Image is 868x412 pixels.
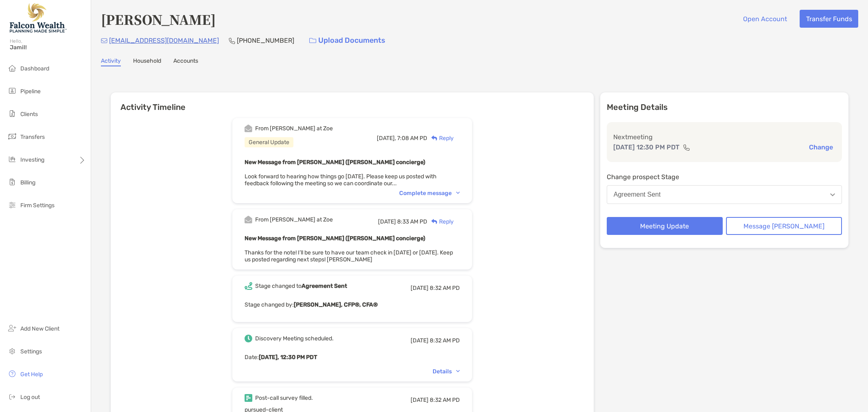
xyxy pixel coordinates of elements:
[411,337,429,344] span: [DATE]
[133,57,161,66] a: Household
[20,202,55,209] span: Firm Settings
[399,190,460,197] div: Complete message
[20,111,38,118] span: Clients
[20,371,43,378] span: Get Help
[7,323,17,333] img: add_new_client icon
[101,38,107,43] img: Email Icon
[10,3,67,33] img: Falcon Wealth Planning Logo
[7,86,17,96] img: pipeline icon
[255,125,333,132] div: From [PERSON_NAME] at Zoe
[20,134,45,140] span: Transfers
[20,325,59,332] span: Add New Client
[800,10,858,28] button: Transfer Funds
[245,394,252,402] img: Event icon
[726,217,842,235] button: Message [PERSON_NAME]
[431,219,437,224] img: Reply icon
[431,136,437,141] img: Reply icon
[807,143,835,151] button: Change
[830,193,835,196] img: Open dropdown arrow
[255,335,334,342] div: Discovery Meeting scheduled.
[456,370,460,373] img: Chevron icon
[255,394,313,401] div: Post-call survey filled.
[255,216,333,223] div: From [PERSON_NAME] at Zoe
[7,346,17,356] img: settings icon
[607,185,842,204] button: Agreement Sent
[7,177,17,187] img: billing icon
[245,352,460,362] p: Date :
[7,200,17,210] img: firm-settings icon
[7,109,17,118] img: clients icon
[427,217,454,226] div: Reply
[245,125,252,132] img: Event icon
[245,282,252,290] img: Event icon
[245,159,425,166] b: New Message from [PERSON_NAME] ([PERSON_NAME] concierge)
[411,397,429,403] span: [DATE]
[245,335,252,342] img: Event icon
[378,218,396,225] span: [DATE]
[245,173,437,187] span: Look forward to hearing how things go [DATE]. Please keep us posted with feedback following the m...
[456,192,460,194] img: Chevron icon
[433,368,460,375] div: Details
[7,131,17,141] img: transfers icon
[237,35,294,46] p: [PHONE_NUMBER]
[101,57,121,66] a: Activity
[245,300,460,310] p: Stage changed by:
[7,392,17,401] img: logout icon
[20,179,35,186] span: Billing
[111,92,594,112] h6: Activity Timeline
[20,348,42,355] span: Settings
[614,191,661,198] div: Agreement Sent
[683,144,690,151] img: communication type
[430,285,460,291] span: 8:32 AM PD
[427,134,454,142] div: Reply
[7,63,17,73] img: dashboard icon
[377,135,396,142] span: [DATE],
[607,172,842,182] p: Change prospect Stage
[607,102,842,112] p: Meeting Details
[173,57,198,66] a: Accounts
[20,156,44,163] span: Investing
[255,283,347,289] div: Stage changed to
[737,10,793,28] button: Open Account
[430,397,460,403] span: 8:32 AM PD
[411,285,429,291] span: [DATE]
[20,65,49,72] span: Dashboard
[7,154,17,164] img: investing icon
[302,283,347,289] b: Agreement Sent
[245,235,425,242] b: New Message from [PERSON_NAME] ([PERSON_NAME] concierge)
[607,217,723,235] button: Meeting Update
[245,216,252,224] img: Event icon
[613,132,835,142] p: Next meeting
[245,137,293,147] div: General Update
[613,142,680,152] p: [DATE] 12:30 PM PDT
[20,88,41,95] span: Pipeline
[430,337,460,344] span: 8:32 AM PD
[304,32,391,49] a: Upload Documents
[10,44,86,51] span: Jamil!
[20,394,40,401] span: Log out
[309,38,316,44] img: button icon
[229,37,235,44] img: Phone Icon
[7,369,17,379] img: get-help icon
[101,10,216,28] h4: [PERSON_NAME]
[397,218,427,225] span: 8:33 AM PD
[109,35,219,46] p: [EMAIL_ADDRESS][DOMAIN_NAME]
[294,301,378,308] b: [PERSON_NAME], CFP®, CFA®
[245,249,453,263] span: Thanks for the note! I’ll be sure to have our team check in [DATE] or [DATE]. Keep us posted rega...
[259,354,317,361] b: [DATE], 12:30 PM PDT
[397,135,427,142] span: 7:08 AM PD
